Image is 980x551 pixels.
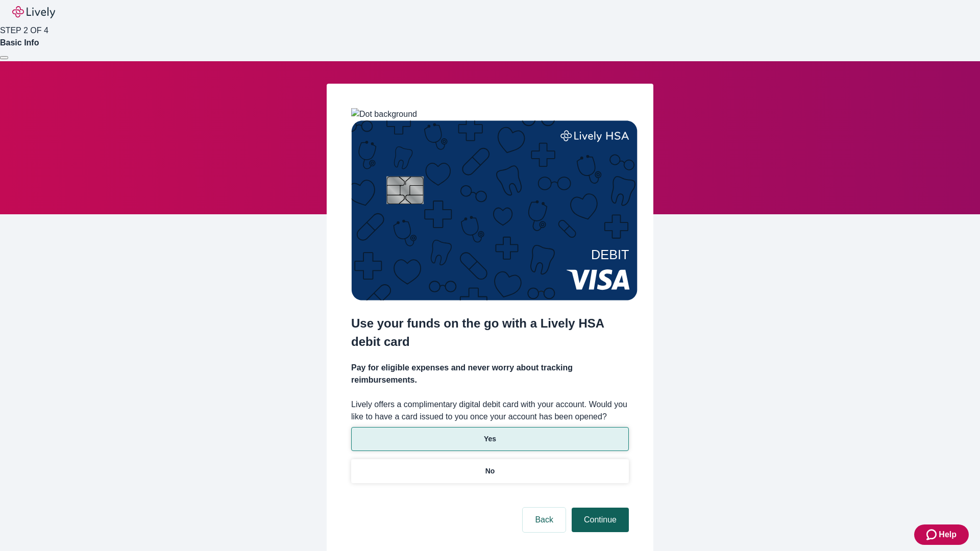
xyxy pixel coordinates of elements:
[523,508,566,532] button: Back
[914,524,969,545] button: Zendesk support iconHelp
[12,6,55,18] img: Lively
[926,529,939,541] svg: Zendesk support icon
[485,466,495,477] p: No
[351,427,629,451] button: Yes
[351,120,638,300] img: Debit card
[939,529,957,541] span: Help
[351,398,629,423] label: Lively offers a complimentary digital debit card with your account. Would you like to have a card...
[351,108,417,120] img: Dot background
[351,314,629,351] h2: Use your funds on the go with a Lively HSA debit card
[484,434,496,444] p: Yes
[351,459,629,483] button: No
[572,508,629,532] button: Continue
[351,362,629,386] h4: Pay for eligible expenses and never worry about tracking reimbursements.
